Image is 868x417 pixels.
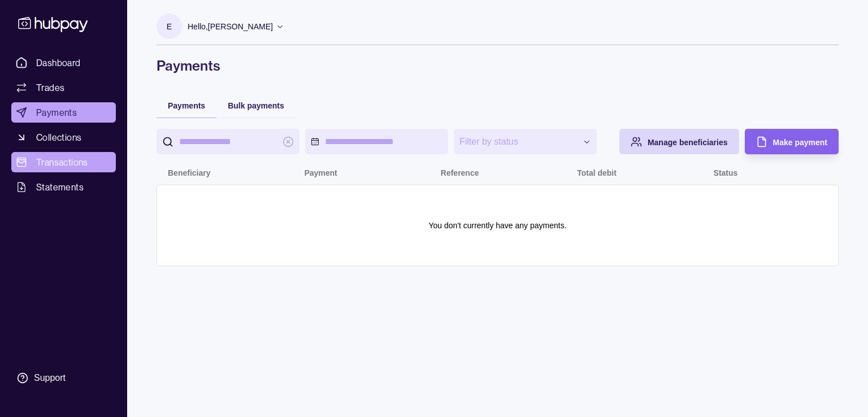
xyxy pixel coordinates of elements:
[714,168,738,177] p: Status
[619,129,739,154] button: Manage beneficiaries
[11,127,116,147] a: Collections
[157,57,839,75] h1: Payments
[36,155,88,169] span: Transactions
[304,168,337,177] p: Payment
[168,168,210,177] p: Beneficiary
[11,366,116,390] a: Support
[228,101,284,110] span: Bulk payments
[11,152,116,172] a: Transactions
[11,77,116,98] a: Trades
[745,129,839,154] button: Make payment
[11,177,116,197] a: Statements
[648,138,728,147] span: Manage beneficiaries
[11,102,116,123] a: Payments
[577,168,617,177] p: Total debit
[11,53,116,73] a: Dashboard
[441,168,479,177] p: Reference
[36,106,77,119] span: Payments
[36,131,81,144] span: Collections
[428,219,566,232] p: You don't currently have any payments.
[36,56,81,69] span: Dashboard
[179,129,277,154] input: search
[36,81,64,94] span: Trades
[167,20,172,33] p: E
[36,180,84,194] span: Statements
[168,101,205,110] span: Payments
[34,372,66,384] div: Support
[188,20,273,33] p: Hello, [PERSON_NAME]
[773,138,827,147] span: Make payment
